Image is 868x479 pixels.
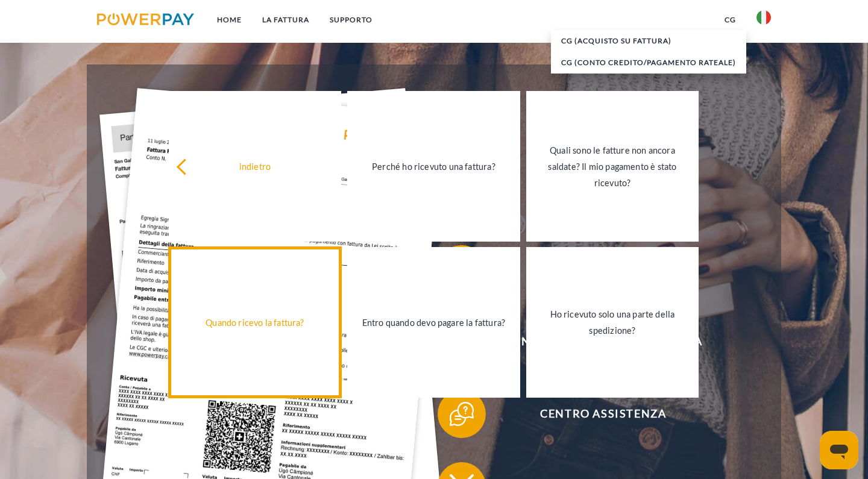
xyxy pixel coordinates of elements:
[176,315,335,331] div: Quando ricevo la fattura?
[176,158,335,175] div: indietro
[533,306,692,339] div: Ho ricevuto solo una parte della spedizione?
[714,9,746,31] a: CG
[756,10,771,25] img: it
[820,431,858,469] iframe: Pulsante per aprire la finestra di messaggistica
[551,52,746,74] a: CG (Conto Credito/Pagamento rateale)
[551,30,746,52] a: CG (Acquisto su fattura)
[97,13,194,25] img: logo-powerpay.svg
[438,390,751,438] button: Centro assistenza
[252,9,319,31] a: LA FATTURA
[207,9,252,31] a: Home
[456,390,751,438] span: Centro assistenza
[354,315,513,331] div: Entro quando devo pagare la fattura?
[526,91,699,242] a: Quali sono le fatture non ancora saldate? Il mio pagamento è stato ricevuto?
[533,142,692,191] div: Quali sono le fatture non ancora saldate? Il mio pagamento è stato ricevuto?
[354,158,513,175] div: Perché ho ricevuto una fattura?
[319,9,383,31] a: Supporto
[447,399,477,429] img: qb_help.svg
